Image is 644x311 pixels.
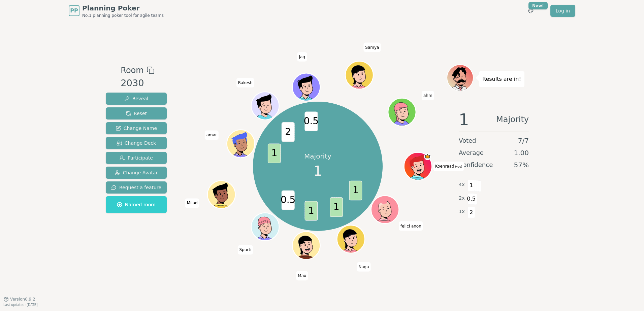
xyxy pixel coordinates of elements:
div: New! [528,2,548,9]
span: Change Avatar [115,169,158,176]
button: Change Avatar [106,167,167,179]
span: Click to change your name [357,262,371,272]
span: 1 [268,144,281,163]
button: Named room [106,196,167,213]
span: 1 [330,198,343,217]
span: 0.5 [305,112,318,131]
span: Click to change your name [237,245,253,254]
span: Last updated: [DATE] [3,303,38,307]
span: Average [459,148,484,158]
button: Request a feature [106,181,167,194]
span: Click to change your name [433,162,464,171]
span: 1 [459,111,469,128]
span: 57 % [514,160,529,170]
span: Click to change your name [296,271,308,280]
span: 2 x [459,195,465,202]
span: Participate [120,154,153,161]
span: 7 / 7 [518,136,529,145]
button: Change Name [106,122,167,134]
span: 1 [314,161,322,181]
span: 1 [305,201,318,221]
span: Click to change your name [185,198,199,208]
span: Change Name [116,125,157,132]
span: Planning Poker [82,3,164,13]
span: 1 x [459,208,465,215]
button: New! [525,5,537,17]
span: Named room [117,201,156,208]
button: Version0.9.2 [3,297,35,302]
span: Koenraad is the host [424,153,431,160]
span: PP [70,7,78,15]
span: Click to change your name [399,221,423,231]
span: 4 x [459,181,465,188]
span: Click to change your name [363,43,381,52]
span: 2 [282,122,295,142]
span: Reset [126,110,147,117]
p: Results are in! [482,74,521,84]
span: Request a feature [111,184,161,191]
span: No.1 planning poker tool for agile teams [82,13,164,18]
div: 2030 [121,76,154,90]
span: 1 [468,180,475,191]
span: 1 [349,181,362,200]
button: Reveal [106,93,167,105]
span: Voted [459,136,476,145]
a: Log in [550,5,575,17]
span: Confidence [459,160,493,170]
button: Reset [106,107,167,119]
span: (you) [454,165,462,168]
span: Version 0.9.2 [10,297,35,302]
span: Change Deck [117,140,156,146]
p: Majority [304,151,331,161]
span: Click to change your name [297,52,307,62]
span: Reveal [124,95,148,102]
span: 0.5 [282,191,295,210]
button: Participate [106,152,167,164]
span: Click to change your name [422,91,434,100]
span: 2 [468,207,475,218]
a: PPPlanning PokerNo.1 planning poker tool for agile teams [69,3,164,18]
span: 1.00 [514,148,529,158]
button: Click to change your avatar [405,153,431,179]
span: Majority [496,111,529,128]
span: Room [121,64,143,76]
span: 0.5 [468,193,475,205]
span: Click to change your name [236,78,254,88]
span: Click to change your name [205,130,219,140]
button: Change Deck [106,137,167,149]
